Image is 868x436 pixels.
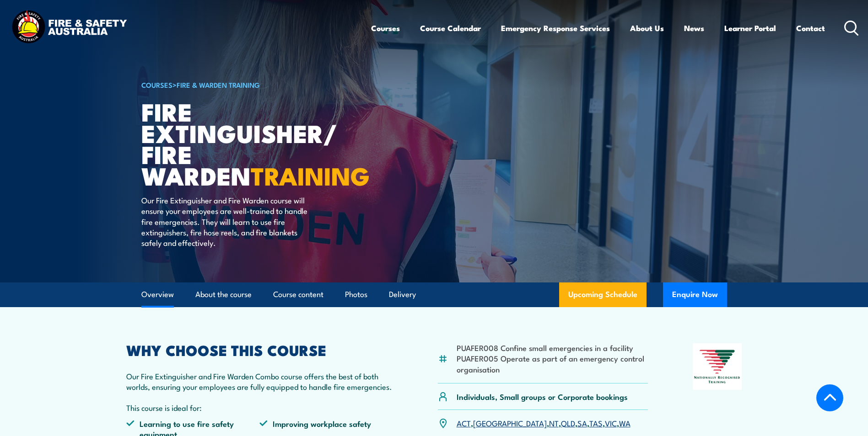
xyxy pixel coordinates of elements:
[605,417,617,428] a: VIC
[796,16,825,40] a: Contact
[693,343,742,390] img: Nationally Recognised Training logo.
[589,417,603,428] a: TAS
[561,417,575,428] a: QLD
[126,343,394,356] h2: WHY CHOOSE THIS COURSE
[663,282,727,307] button: Enquire Now
[457,353,648,374] li: PUAFER005 Operate as part of an emergency control organisation
[457,417,471,428] a: ACT
[141,101,367,186] h1: Fire Extinguisher/ Fire Warden
[559,282,647,307] a: Upcoming Schedule
[684,16,704,40] a: News
[126,371,394,392] p: Our Fire Extinguisher and Fire Warden Combo course offers the best of both worlds, ensuring your ...
[724,16,776,40] a: Learner Portal
[473,417,547,428] a: [GEOGRAPHIC_DATA]
[389,282,416,307] a: Delivery
[457,391,628,402] p: Individuals, Small groups or Corporate bookings
[371,16,400,40] a: Courses
[251,156,370,194] strong: TRAINING
[141,79,367,90] h6: >
[420,16,481,40] a: Course Calendar
[195,282,252,307] a: About the course
[577,417,587,428] a: SA
[630,16,664,40] a: About Us
[141,80,173,90] a: COURSES
[501,16,610,40] a: Emergency Response Services
[549,417,559,428] a: NT
[126,402,394,413] p: This course is ideal for:
[273,282,323,307] a: Course content
[457,418,631,428] p: , , , , , , ,
[141,195,308,248] p: Our Fire Extinguisher and Fire Warden course will ensure your employees are well-trained to handl...
[457,342,648,353] li: PUAFER008 Confine small emergencies in a facility
[177,80,260,90] a: Fire & Warden Training
[619,417,631,428] a: WA
[141,282,174,307] a: Overview
[345,282,367,307] a: Photos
